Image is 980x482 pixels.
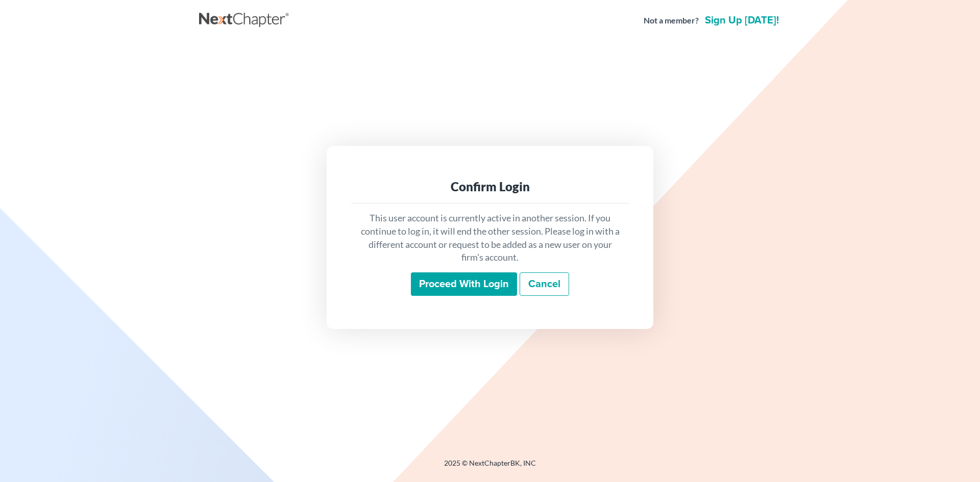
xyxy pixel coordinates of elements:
div: 2025 © NextChapterBK, INC [199,458,781,476]
a: Cancel [520,272,569,296]
input: Proceed with login [411,272,517,296]
p: This user account is currently active in another session. If you continue to log in, it will end ... [359,212,621,264]
div: Confirm Login [359,179,621,195]
strong: Not a member? [644,15,699,27]
a: Sign up [DATE]! [703,15,781,26]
